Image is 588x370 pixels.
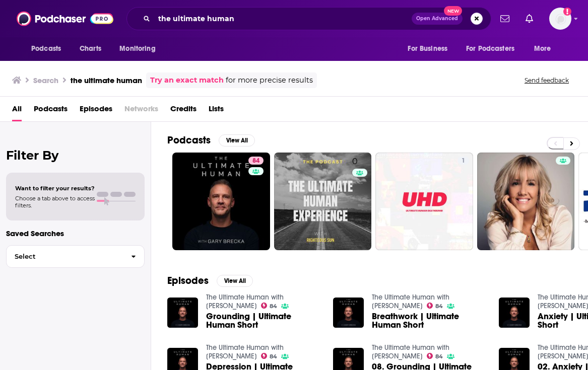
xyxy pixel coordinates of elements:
[167,274,253,287] a: EpisodesView All
[496,10,513,27] a: Show notifications dropdown
[427,353,443,359] a: 84
[252,156,259,166] span: 84
[167,134,255,146] a: PodcastsView All
[499,298,530,328] img: Anxiety | Ultimate Human Short
[31,42,61,56] span: Podcasts
[167,134,211,146] h2: Podcasts
[126,7,491,30] div: Search podcasts, credits, & more...
[458,157,469,165] a: 1
[435,354,443,359] span: 84
[372,312,487,329] a: Breathwork | Ultimate Human Short
[466,42,514,56] span: For Podcasters
[333,298,364,328] img: Breathwork | Ultimate Human Short
[563,8,571,16] svg: Add a profile image
[206,293,284,310] a: The Ultimate Human with Gary Brecka
[80,101,112,121] a: Episodes
[124,101,158,121] span: Networks
[17,9,113,28] img: Podchaser - Follow, Share and Rate Podcasts
[248,157,264,165] a: 84
[226,75,313,86] span: for more precise results
[206,343,284,360] a: The Ultimate Human with Gary Brecka
[549,8,571,30] button: Show profile menu
[534,42,551,56] span: More
[444,6,462,16] span: New
[527,39,564,58] button: open menu
[462,156,465,166] span: 1
[372,343,449,360] a: The Ultimate Human with Gary Brecka
[119,42,155,56] span: Monitoring
[172,153,270,250] a: 84
[112,39,168,58] button: open menu
[460,39,529,58] button: open menu
[33,76,58,85] h3: Search
[34,101,68,121] a: Podcasts
[416,16,458,21] span: Open Advanced
[170,101,197,121] a: Credits
[270,304,277,309] span: 84
[73,39,107,58] a: Charts
[375,153,473,250] a: 1
[521,10,537,27] a: Show notifications dropdown
[435,304,443,309] span: 84
[24,39,74,58] button: open menu
[270,354,277,359] span: 84
[427,303,443,309] a: 84
[219,134,255,146] button: View All
[549,8,571,30] span: Logged in as alignPR
[206,312,321,329] a: Grounding | Ultimate Human Short
[412,13,463,25] button: Open AdvancedNew
[261,353,278,359] a: 84
[71,76,142,85] h3: the ultimate human
[154,11,412,27] input: Search podcasts, credits, & more...
[261,303,278,309] a: 84
[167,298,198,328] img: Grounding | Ultimate Human Short
[521,76,572,85] button: Send feedback
[274,153,372,250] a: 0
[549,8,571,30] img: User Profile
[15,185,95,192] span: Want to filter your results?
[6,229,145,238] p: Saved Searches
[6,148,145,163] h2: Filter By
[80,42,101,56] span: Charts
[7,253,123,260] span: Select
[150,75,224,86] a: Try an exact match
[217,275,253,287] button: View All
[372,293,449,310] a: The Ultimate Human with Gary Brecka
[6,245,145,268] button: Select
[209,101,224,121] a: Lists
[12,101,22,121] a: All
[352,157,367,246] div: 0
[15,195,95,209] span: Choose a tab above to access filters.
[408,42,447,56] span: For Business
[401,39,460,58] button: open menu
[167,274,209,287] h2: Episodes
